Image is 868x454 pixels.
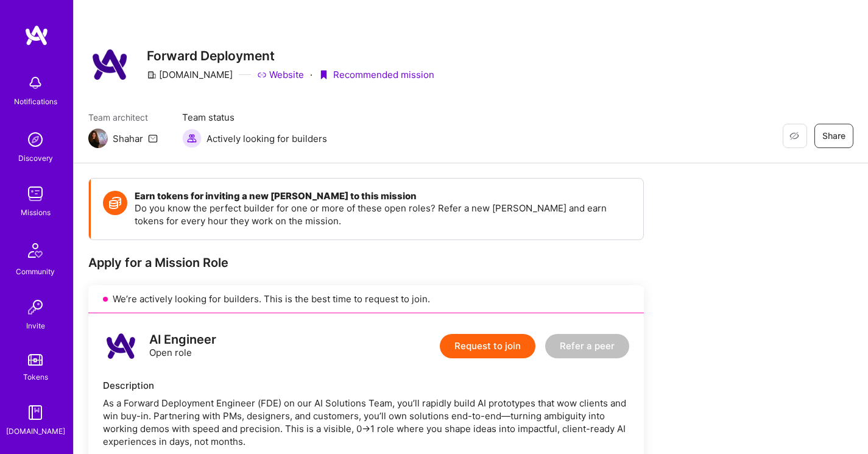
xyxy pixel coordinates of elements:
p: Do you know the perfect builder for one or more of these open roles? Refer a new [PERSON_NAME] an... [135,202,631,227]
button: Refer a peer [545,334,629,358]
h4: Earn tokens for inviting a new [PERSON_NAME] to this mission [135,191,631,202]
i: icon PurpleRibbon [319,70,328,80]
i: icon EyeClosed [789,131,799,141]
a: Website [257,68,304,81]
div: · [310,68,312,81]
span: Team status [182,111,327,124]
div: Apply for a Mission Role [88,255,644,271]
div: AI Engineer [149,333,216,346]
img: Token icon [103,191,127,215]
span: Team architect [88,111,158,124]
div: Shahar [113,132,143,145]
div: Recommended mission [319,68,434,81]
div: Missions [21,206,51,219]
img: tokens [28,354,43,366]
div: We’re actively looking for builders. This is the best time to request to join. [88,285,644,313]
div: Invite [26,319,45,332]
img: discovery [23,127,48,152]
img: logo [103,328,139,364]
span: Actively looking for builders [206,132,327,145]
div: Notifications [14,95,57,108]
h3: Forward Deployment [147,48,434,63]
img: bell [23,71,48,95]
img: Invite [23,295,48,319]
div: Open role [149,333,216,359]
img: logo [24,24,49,46]
img: Team Architect [88,129,108,148]
div: Tokens [23,371,48,383]
div: [DOMAIN_NAME] [147,68,233,81]
button: Request to join [440,334,535,358]
button: Share [814,124,853,148]
div: Community [16,265,55,278]
div: Description [103,379,629,392]
div: [DOMAIN_NAME] [6,425,65,438]
img: Actively looking for builders [182,129,202,148]
div: Discovery [18,152,53,165]
span: Share [822,130,845,142]
img: Company Logo [88,43,132,87]
img: teamwork [23,182,48,206]
i: icon CompanyGray [147,70,157,80]
img: guide book [23,400,48,425]
img: Community [21,236,50,265]
i: icon Mail [148,133,158,143]
div: As a Forward Deployment Engineer (FDE) on our AI Solutions Team, you’ll rapidly build AI prototyp... [103,397,629,448]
